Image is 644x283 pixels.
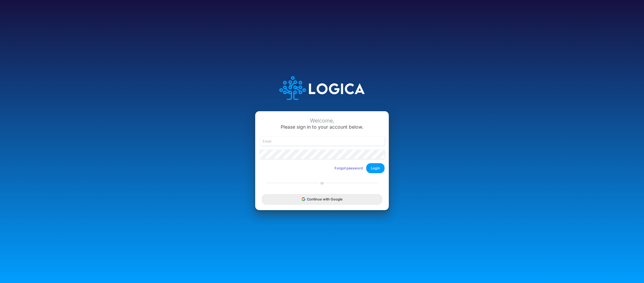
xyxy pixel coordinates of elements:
[259,118,385,124] div: Welcome,
[262,194,382,204] button: Continue with Google
[366,163,385,173] button: Login
[281,124,363,130] span: Please sign in to your account below.
[259,137,385,146] input: Email
[331,164,366,173] button: Forgot password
